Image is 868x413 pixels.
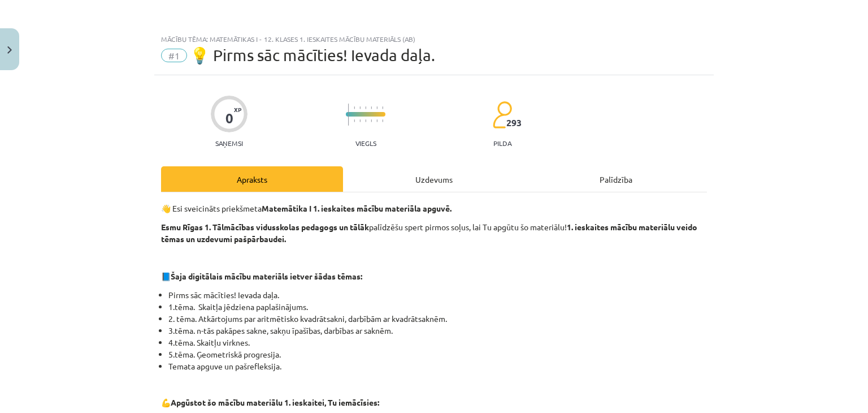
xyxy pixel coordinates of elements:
strong: Šaja digitālais mācību materiāls ietver šādas tēmas: [171,271,362,281]
b: Matemātika I 1. ieskaites mācību materiāla apguvē. [262,203,452,213]
div: Apraksts [161,166,343,192]
li: Pirms sāc mācīties! Ievada daļa. [168,289,707,301]
span: #1 [161,49,187,62]
img: icon-short-line-57e1e144782c952c97e751825c79c345078a6d821885a25fce030b3d8c18986b.svg [359,106,361,109]
p: 💪 [161,397,707,408]
img: icon-short-line-57e1e144782c952c97e751825c79c345078a6d821885a25fce030b3d8c18986b.svg [382,106,383,109]
img: icon-short-line-57e1e144782c952c97e751825c79c345078a6d821885a25fce030b3d8c18986b.svg [371,119,372,122]
img: icon-short-line-57e1e144782c952c97e751825c79c345078a6d821885a25fce030b3d8c18986b.svg [354,119,355,122]
li: 2. tēma. Atkārtojums par aritmētisko kvadrātsakni, darbībām ar kvadrātsaknēm. [168,313,707,325]
span: 💡 Pirms sāc mācīties! Ievada daļa. [190,46,435,64]
p: pilda [493,139,511,147]
span: XP [234,106,241,113]
img: icon-short-line-57e1e144782c952c97e751825c79c345078a6d821885a25fce030b3d8c18986b.svg [376,106,377,109]
li: 3.tēma. n-tās pakāpes sakne, sakņu īpašības, darbības ar saknēm. [168,325,707,337]
img: icon-long-line-d9ea69661e0d244f92f715978eff75569469978d946b2353a9bb055b3ed8787d.svg [348,104,349,126]
b: Apgūstot šo mācību materiālu 1. ieskaitei, Tu iemācīsies: [171,397,379,407]
div: 0 [225,110,233,126]
img: students-c634bb4e5e11cddfef0936a35e636f08e4e9abd3cc4e673bd6f9a4125e45ecb1.svg [492,101,512,129]
p: 📘 [161,270,707,282]
span: 293 [506,118,522,128]
img: icon-short-line-57e1e144782c952c97e751825c79c345078a6d821885a25fce030b3d8c18986b.svg [371,106,372,109]
img: icon-short-line-57e1e144782c952c97e751825c79c345078a6d821885a25fce030b3d8c18986b.svg [382,119,383,122]
img: icon-short-line-57e1e144782c952c97e751825c79c345078a6d821885a25fce030b3d8c18986b.svg [354,106,355,109]
img: icon-close-lesson-0947bae3869378f0d4975bcd49f059093ad1ed9edebbc8119c70593378902aed.svg [7,46,12,54]
li: Temata apguve un pašrefleksija. [168,360,707,372]
li: 5.tēma. Ģeometriskā progresija. [168,349,707,360]
img: icon-short-line-57e1e144782c952c97e751825c79c345078a6d821885a25fce030b3d8c18986b.svg [359,119,361,122]
img: icon-short-line-57e1e144782c952c97e751825c79c345078a6d821885a25fce030b3d8c18986b.svg [365,106,366,109]
img: icon-short-line-57e1e144782c952c97e751825c79c345078a6d821885a25fce030b3d8c18986b.svg [376,119,377,122]
li: 1.tēma. Skaitļa jēdziena paplašinājums. [168,301,707,313]
p: palīdzēšu spert pirmos soļus, lai Tu apgūtu šo materiālu! [161,221,707,245]
p: Saņemsi [211,139,248,147]
div: Palīdzība [525,166,707,192]
b: Esmu Rīgas 1. Tālmācības vidusskolas pedagogs un tālāk [161,222,369,232]
div: Uzdevums [343,166,525,192]
img: icon-short-line-57e1e144782c952c97e751825c79c345078a6d821885a25fce030b3d8c18986b.svg [365,119,366,122]
p: Viegls [355,139,376,147]
div: Mācību tēma: Matemātikas i - 12. klases 1. ieskaites mācību materiāls (ab) [161,35,707,43]
li: 4.tēma. Skaitļu virknes. [168,337,707,349]
p: 👋 Esi sveicināts priekšmeta [161,203,707,214]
